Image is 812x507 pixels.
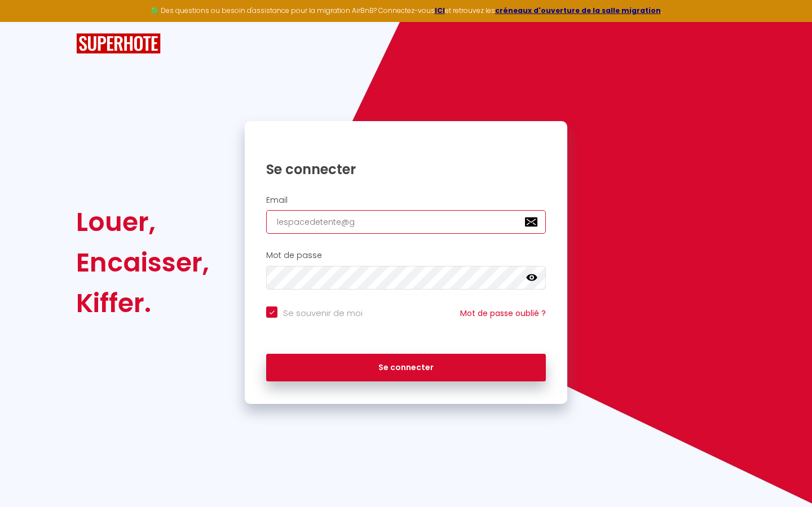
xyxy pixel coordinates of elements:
[266,354,546,382] button: Se connecter
[266,161,546,178] h1: Se connecter
[9,5,43,38] button: Ouvrir le widget de chat LiveChat
[460,308,546,319] a: Mot de passe oublié ?
[266,210,546,234] input: Ton Email
[266,195,546,205] h2: Email
[495,6,661,15] a: créneaux d'ouverture de la salle migration
[76,33,161,54] img: SuperHote logo
[435,6,445,15] a: ICI
[266,251,546,260] h2: Mot de passe
[76,242,209,283] div: Encaisser,
[76,283,209,323] div: Kiffer.
[76,202,209,242] div: Louer,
